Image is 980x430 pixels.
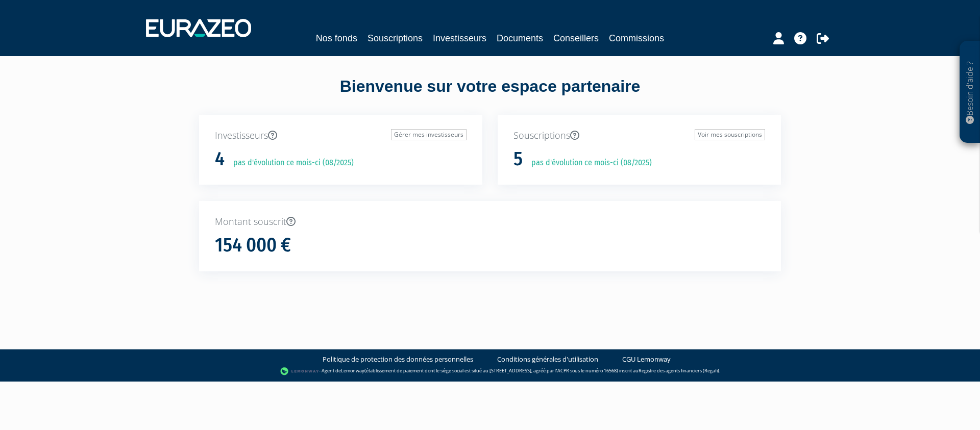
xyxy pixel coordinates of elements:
[433,31,486,45] a: Investisseurs
[391,129,467,140] a: Gérer mes investisseurs
[513,148,523,170] h1: 5
[497,31,543,45] a: Documents
[513,129,765,142] p: Souscriptions
[215,148,225,170] h1: 4
[609,31,664,45] a: Commissions
[341,367,364,374] a: Lemonway
[964,46,976,138] p: Besoin d'aide ?
[10,366,970,376] div: - Agent de (établissement de paiement dont le siège social est situé au [STREET_ADDRESS], agréé p...
[497,355,598,364] a: Conditions générales d'utilisation
[215,215,765,229] p: Montant souscrit
[146,19,251,37] img: 1732889491-logotype_eurazeo_blanc_rvb.png
[191,75,789,115] div: Bienvenue sur votre espace partenaire
[323,355,473,364] a: Politique de protection des données personnelles
[215,129,467,142] p: Investisseurs
[215,235,291,256] h1: 154 000 €
[524,157,652,169] p: pas d'évolution ce mois-ci (08/2025)
[639,367,719,374] a: Registre des agents financiers (Regafi)
[316,31,357,45] a: Nos fonds
[226,157,354,169] p: pas d'évolution ce mois-ci (08/2025)
[553,31,599,45] a: Conseillers
[695,129,765,140] a: Voir mes souscriptions
[622,355,671,364] a: CGU Lemonway
[280,366,320,376] img: logo-lemonway.png
[367,31,423,45] a: Souscriptions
